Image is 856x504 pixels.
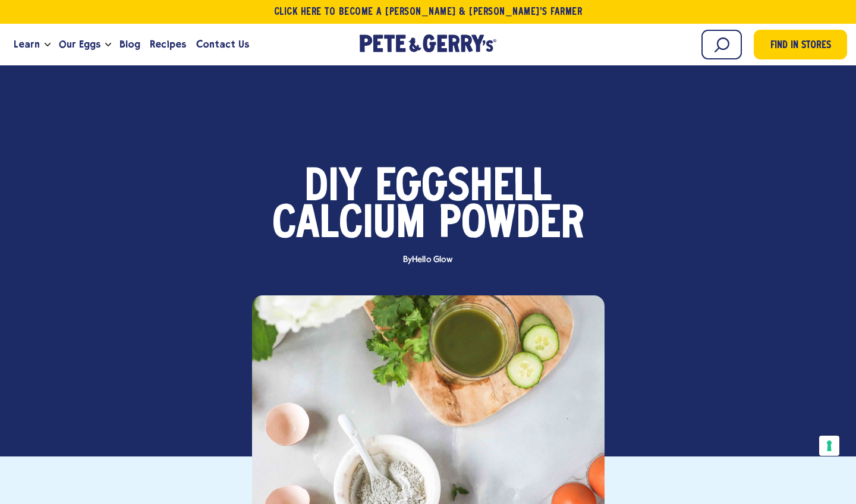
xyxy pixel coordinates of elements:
[272,207,426,244] span: Calcium
[770,38,831,54] span: Find in Stores
[196,37,249,52] span: Contact Us
[9,29,45,61] a: Learn
[119,37,140,52] span: Blog
[115,29,145,61] a: Blog
[54,29,105,61] a: Our Eggs
[412,255,452,264] span: Hello Glow
[45,43,51,47] button: Open the dropdown menu for Learn
[754,30,847,59] a: Find in Stores
[304,170,362,207] span: DIY
[439,207,584,244] span: Powder
[819,436,839,456] button: Your consent preferences for tracking technologies
[397,256,458,264] span: By
[375,170,552,207] span: Eggshell
[191,29,254,61] a: Contact Us
[105,43,111,47] button: Open the dropdown menu for Our Eggs
[701,30,742,59] input: Search
[14,37,40,52] span: Learn
[145,29,191,61] a: Recipes
[59,37,100,52] span: Our Eggs
[150,37,186,52] span: Recipes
